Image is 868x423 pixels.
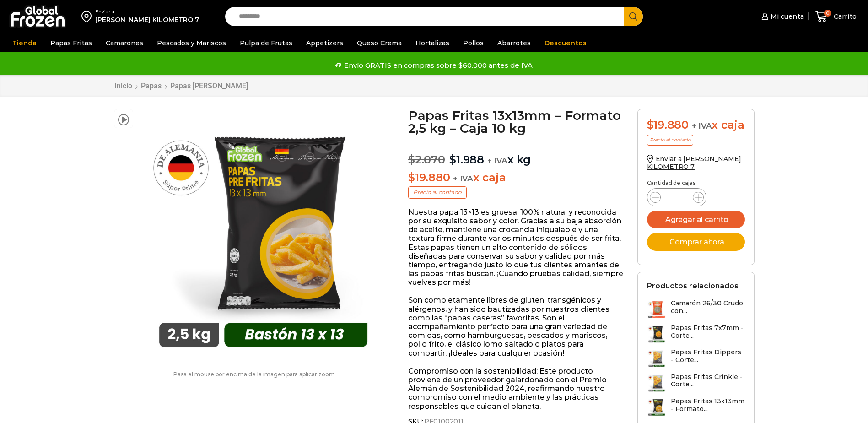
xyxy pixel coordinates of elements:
[813,6,859,27] a: 0 Carrito
[458,34,488,52] a: Pollos
[408,171,450,184] bdi: 19.880
[46,34,97,52] a: Papas Fritas
[140,81,162,90] a: Papas
[408,208,624,287] p: Nuestra papa 13×13 es gruesa, 100% natural y reconocida por su exquisito sabor y color. Gracias a...
[831,12,857,21] span: Carrito
[235,34,297,52] a: Pulpa de Frutas
[540,34,591,52] a: Descuentos
[302,34,348,52] a: Appetizers
[824,10,831,17] span: 0
[152,34,231,52] a: Pescados y Mariscos
[453,174,473,183] span: + IVA
[647,155,741,171] a: Enviar a [PERSON_NAME] KILOMETRO 7
[647,233,745,251] button: Comprar ahora
[408,109,624,135] h1: Papas Fritas 13x13mm – Formato 2,5 kg – Caja 10 kg
[408,367,624,411] p: Compromiso con la sostenibilidad: Este producto proviene de un proveedor galardonado con el Premi...
[101,34,148,52] a: Camarones
[487,156,507,165] span: + IVA
[408,153,415,166] span: $
[647,282,739,290] h2: Productos relacionados
[624,7,643,26] button: Search button
[647,211,745,228] button: Agregar al carrito
[449,153,484,166] bdi: 1.988
[81,9,95,24] img: address-field-icon.svg
[692,121,712,130] span: + IVA
[671,324,745,340] h3: Papas Fritas 7x7mm - Corte...
[647,373,745,393] a: Papas Fritas Crinkle - Corte...
[408,296,624,357] p: Son completamente libres de gluten, transgénicos y alérgenos, y han sido bautizadas por nuestros ...
[170,81,248,90] a: Papas [PERSON_NAME]
[647,118,654,131] span: $
[352,34,406,52] a: Queso Crema
[647,180,745,186] p: Cantidad de cajas
[408,144,624,167] p: x kg
[647,299,745,319] a: Camarón 26/30 Crudo con...
[408,171,624,184] p: x caja
[95,9,199,15] div: Enviar a
[647,397,745,417] a: Papas Fritas 13x13mm - Formato...
[647,348,745,368] a: Papas Fritas Dippers - Corte...
[449,153,456,166] span: $
[647,118,689,131] bdi: 19.880
[647,119,745,132] div: x caja
[408,171,415,184] span: $
[671,373,745,389] h3: Papas Fritas Crinkle - Corte...
[647,324,745,344] a: Papas Fritas 7x7mm - Corte...
[8,34,41,52] a: Tienda
[493,34,535,52] a: Abarrotes
[668,191,685,204] input: Product quantity
[671,348,745,364] h3: Papas Fritas Dippers - Corte...
[95,15,199,24] div: [PERSON_NAME] KILOMETRO 7
[114,81,248,90] nav: Breadcrumb
[671,299,745,315] h3: Camarón 26/30 Crudo con...
[759,7,804,26] a: Mi cuenta
[671,397,745,413] h3: Papas Fritas 13x13mm - Formato...
[408,186,467,198] p: Precio al contado
[114,371,395,378] p: Pasa el mouse por encima de la imagen para aplicar zoom
[114,81,133,90] a: Inicio
[768,12,804,21] span: Mi cuenta
[408,153,445,166] bdi: 2.070
[411,34,454,52] a: Hortalizas
[138,109,389,360] img: 13-x-13-2kg
[647,135,693,146] p: Precio al contado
